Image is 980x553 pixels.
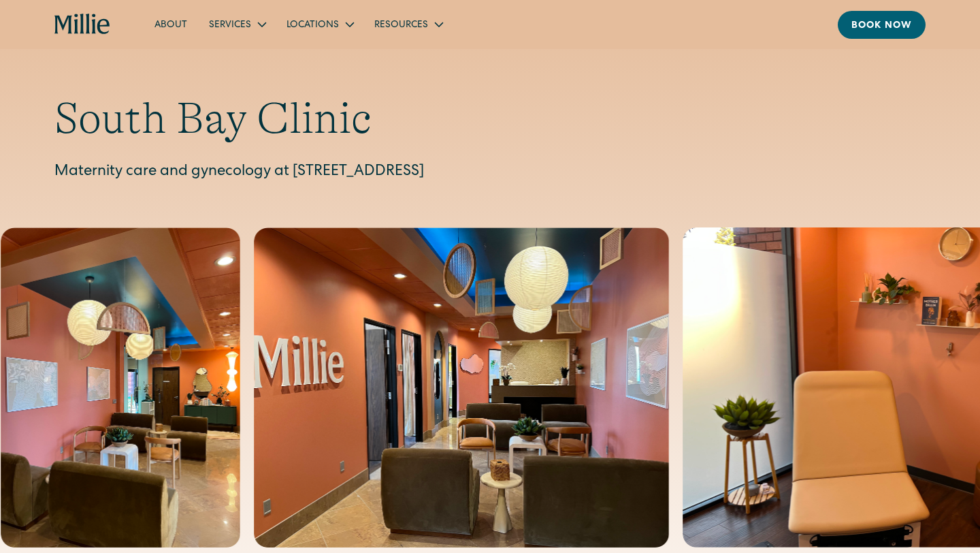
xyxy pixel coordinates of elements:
[838,11,926,39] a: Book now
[363,13,453,35] div: Resources
[287,18,339,33] div: Locations
[209,18,251,33] div: Services
[54,93,926,145] h1: South Bay Clinic
[851,19,912,33] div: Book now
[374,18,428,33] div: Resources
[276,13,363,35] div: Locations
[198,13,276,35] div: Services
[144,13,198,35] a: About
[54,161,926,184] p: Maternity care and gynecology at [STREET_ADDRESS]
[54,14,111,35] a: home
